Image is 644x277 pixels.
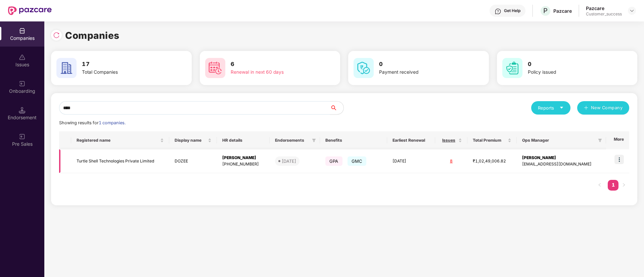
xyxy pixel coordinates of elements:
div: Total Companies [82,69,167,76]
div: ₹1,02,49,006.82 [473,158,511,164]
div: Get Help [504,8,520,13]
h3: 17 [82,60,167,69]
span: Endorsements [275,138,309,143]
img: New Pazcare Logo [8,6,52,15]
li: Next Page [618,180,629,191]
button: left [594,180,605,191]
span: Registered name [77,138,159,143]
span: Total Premium [473,138,506,143]
li: 1 [608,180,618,191]
button: plusNew Company [577,101,629,115]
span: caret-down [559,106,564,110]
img: svg+xml;base64,PHN2ZyB4bWxucz0iaHR0cDovL3d3dy53My5vcmcvMjAwMC9zdmciIHdpZHRoPSI2MCIgaGVpZ2h0PSI2MC... [354,58,374,78]
span: left [598,183,602,187]
span: GMC [348,156,367,166]
th: Issues [435,131,467,149]
img: svg+xml;base64,PHN2ZyB3aWR0aD0iMjAiIGhlaWdodD0iMjAiIHZpZXdCb3g9IjAgMCAyMCAyMCIgZmlsbD0ibm9uZSIgeG... [19,133,26,140]
div: Reports [538,105,564,111]
span: New Company [591,105,623,111]
h1: Companies [65,28,120,43]
img: svg+xml;base64,PHN2ZyB3aWR0aD0iMjAiIGhlaWdodD0iMjAiIHZpZXdCb3g9IjAgMCAyMCAyMCIgZmlsbD0ibm9uZSIgeG... [19,80,26,87]
th: Earliest Renewal [387,131,435,149]
img: svg+xml;base64,PHN2ZyB4bWxucz0iaHR0cDovL3d3dy53My5vcmcvMjAwMC9zdmciIHdpZHRoPSI2MCIgaGVpZ2h0PSI2MC... [502,58,522,78]
div: [EMAIL_ADDRESS][DOMAIN_NAME] [522,161,601,167]
img: svg+xml;base64,PHN2ZyBpZD0iSXNzdWVzX2Rpc2FibGVkIiB4bWxucz0iaHR0cDovL3d3dy53My5vcmcvMjAwMC9zdmciIH... [19,54,26,61]
th: Total Premium [467,131,517,149]
div: Customer_success [586,11,622,17]
li: Previous Page [594,180,605,191]
img: svg+xml;base64,PHN2ZyBpZD0iUmVsb2FkLTMyeDMyIiB4bWxucz0iaHR0cDovL3d3dy53My5vcmcvMjAwMC9zdmciIHdpZH... [53,32,60,39]
span: Ops Manager [522,138,595,143]
div: [PERSON_NAME] [222,155,264,161]
div: 8 [441,158,462,164]
span: filter [597,136,603,144]
div: Payment received [379,69,464,76]
span: filter [311,136,317,144]
img: icon [614,155,624,164]
td: [DATE] [387,149,435,173]
span: filter [312,138,316,142]
div: [PHONE_NUMBER] [222,161,264,167]
th: Benefits [320,131,387,149]
h3: 6 [231,60,315,69]
div: Policy issued [528,69,612,76]
div: Pazcare [553,8,572,14]
th: Registered name [71,131,170,149]
th: Display name [169,131,217,149]
img: svg+xml;base64,PHN2ZyB4bWxucz0iaHR0cDovL3d3dy53My5vcmcvMjAwMC9zdmciIHdpZHRoPSI2MCIgaGVpZ2h0PSI2MC... [56,58,77,78]
span: Showing results for [59,120,126,125]
td: DOZEE [169,149,217,173]
span: right [622,183,626,187]
img: svg+xml;base64,PHN2ZyB4bWxucz0iaHR0cDovL3d3dy53My5vcmcvMjAwMC9zdmciIHdpZHRoPSI2MCIgaGVpZ2h0PSI2MC... [205,58,225,78]
td: Turtle Shell Technologies Private Limited [71,149,170,173]
span: 1 companies. [99,120,126,125]
div: [PERSON_NAME] [522,155,601,161]
th: More [606,131,629,149]
button: right [618,180,629,191]
span: Issues [441,138,457,143]
img: svg+xml;base64,PHN2ZyBpZD0iSGVscC0zMngzMiIgeG1sbnM9Imh0dHA6Ly93d3cudzMub3JnLzIwMDAvc3ZnIiB3aWR0aD... [495,8,501,15]
th: HR details [217,131,270,149]
div: [DATE] [282,158,296,164]
h3: 0 [528,60,612,69]
span: P [543,7,548,15]
img: svg+xml;base64,PHN2ZyBpZD0iRHJvcGRvd24tMzJ4MzIiIHhtbG5zPSJodHRwOi8vd3d3LnczLm9yZy8yMDAwL3N2ZyIgd2... [629,8,635,13]
img: svg+xml;base64,PHN2ZyBpZD0iQ29tcGFuaWVzIiB4bWxucz0iaHR0cDovL3d3dy53My5vcmcvMjAwMC9zdmciIHdpZHRoPS... [19,27,26,34]
button: search [330,101,344,115]
span: GPA [325,156,342,166]
a: 1 [608,180,618,190]
img: svg+xml;base64,PHN2ZyB3aWR0aD0iMTQuNSIgaGVpZ2h0PSIxNC41IiB2aWV3Qm94PSIwIDAgMTYgMTYiIGZpbGw9Im5vbm... [19,107,26,114]
span: search [330,105,343,111]
span: plus [584,106,588,111]
h3: 0 [379,60,464,69]
span: Display name [175,138,206,143]
span: filter [598,138,602,142]
div: Pazcare [586,5,622,11]
div: Renewal in next 60 days [231,69,315,76]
